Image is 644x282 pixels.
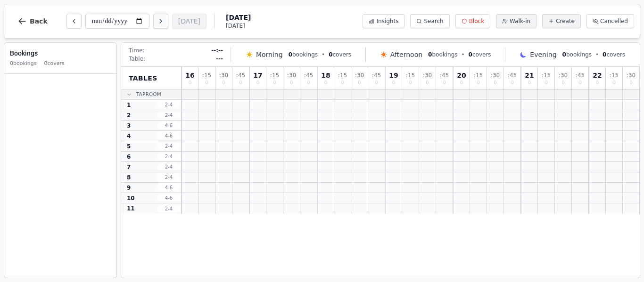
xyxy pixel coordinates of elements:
[153,14,168,29] button: Next day
[273,81,276,85] span: 0
[578,81,581,85] span: 0
[612,81,615,85] span: 0
[157,122,180,129] span: 4 - 6
[595,51,599,58] span: •
[127,101,131,109] span: 1
[202,73,211,78] span: : 15
[219,73,228,78] span: : 30
[66,14,82,29] button: Previous day
[603,51,625,58] span: covers
[129,73,157,83] span: Tables
[525,72,534,79] span: 21
[511,81,513,85] span: 0
[30,18,48,24] span: Back
[491,73,500,78] span: : 30
[127,163,131,171] span: 7
[157,132,180,139] span: 4 - 6
[127,174,131,181] span: 8
[185,72,194,79] span: 16
[530,50,556,59] span: Evening
[596,81,599,85] span: 0
[559,73,568,78] span: : 30
[610,73,619,78] span: : 15
[426,81,429,85] span: 0
[136,91,161,98] span: Taproom
[226,22,251,30] span: [DATE]
[576,73,585,78] span: : 45
[460,81,463,85] span: 0
[44,60,65,68] span: 0 covers
[304,73,313,78] span: : 45
[157,153,180,160] span: 2 - 4
[157,184,180,191] span: 4 - 6
[390,50,422,59] span: Afternoon
[157,194,180,201] span: 4 - 6
[129,55,145,63] span: Table:
[127,122,131,129] span: 3
[321,72,330,79] span: 18
[440,73,449,78] span: : 45
[561,81,564,85] span: 0
[157,143,180,150] span: 2 - 4
[287,73,296,78] span: : 30
[474,73,483,78] span: : 15
[127,205,135,212] span: 11
[157,112,180,119] span: 2 - 4
[508,73,517,78] span: : 45
[392,81,395,85] span: 0
[469,51,472,58] span: 0
[477,81,479,85] span: 0
[127,143,131,150] span: 5
[457,72,466,79] span: 20
[222,81,225,85] span: 0
[494,81,496,85] span: 0
[157,174,180,181] span: 2 - 4
[542,73,551,78] span: : 15
[469,17,484,25] span: Block
[428,51,457,58] span: bookings
[510,17,530,25] span: Walk-in
[409,81,412,85] span: 0
[372,73,381,78] span: : 45
[157,101,180,108] span: 2 - 4
[410,14,449,28] button: Search
[289,51,292,58] span: 0
[226,13,251,22] span: [DATE]
[127,112,131,119] span: 2
[469,51,491,58] span: covers
[127,132,131,140] span: 4
[603,51,606,58] span: 0
[443,81,446,85] span: 0
[129,47,144,54] span: Time:
[157,163,180,170] span: 2 - 4
[157,205,180,212] span: 2 - 4
[10,60,37,68] span: 0 bookings
[329,51,351,58] span: covers
[424,17,443,25] span: Search
[211,47,223,54] span: --:--
[270,73,279,78] span: : 15
[545,81,547,85] span: 0
[10,48,111,58] h3: Bookings
[627,73,636,78] span: : 30
[593,72,602,79] span: 22
[172,14,206,29] button: [DATE]
[542,14,581,28] button: Create
[586,14,634,28] button: Cancelled
[127,194,135,202] span: 10
[289,51,318,58] span: bookings
[556,17,575,25] span: Create
[216,55,223,63] span: ---
[528,81,531,85] span: 0
[341,81,344,85] span: 0
[600,17,628,25] span: Cancelled
[406,73,415,78] span: : 15
[355,73,364,78] span: : 30
[127,153,131,161] span: 6
[423,73,432,78] span: : 30
[358,81,361,85] span: 0
[205,81,208,85] span: 0
[376,17,398,25] span: Insights
[496,14,537,28] button: Walk-in
[307,81,310,85] span: 0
